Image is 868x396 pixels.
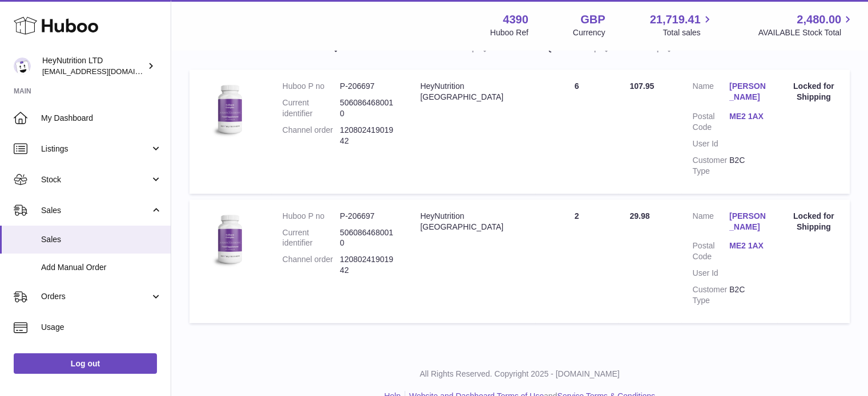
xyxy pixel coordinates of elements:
span: [EMAIL_ADDRESS][DOMAIN_NAME] [42,67,168,76]
span: Listings [41,144,150,154]
dt: Channel order [282,125,340,146]
span: Sales [41,205,150,216]
img: 43901725567622.jpeg [201,81,258,138]
div: Locked for Shipping [789,211,838,232]
div: Currency [573,27,605,38]
dt: Customer Type [692,284,729,306]
span: Orders [41,291,150,302]
dt: Name [692,211,729,235]
dt: Channel order [282,254,340,276]
div: HeyNutrition LTD [42,55,145,77]
span: Sales [41,234,162,245]
span: 107.95 [629,81,654,91]
dt: Customer Type [692,155,729,177]
td: 2 [535,199,619,323]
p: All Rights Reserved. Copyright 2025 - [DOMAIN_NAME] [180,369,859,379]
dt: Current identifier [282,227,340,249]
img: info@heynutrition.com [14,58,31,75]
dt: User Id [692,268,729,279]
dt: Current identifier [282,97,340,119]
span: Total sales [663,27,713,38]
dd: P-206697 [340,81,398,92]
dd: 12080241901942 [340,254,398,276]
a: 21,719.41 Total sales [649,12,713,38]
dd: 5060864680010 [340,97,398,119]
div: Locked for Shipping [789,81,838,103]
div: HeyNutrition [GEOGRAPHIC_DATA] [420,81,523,103]
span: 29.98 [629,211,649,221]
td: 6 [535,70,619,193]
a: 2,480.00 AVAILABLE Stock Total [758,12,854,38]
a: [PERSON_NAME] [729,81,766,103]
a: ME2 1AX [729,240,766,251]
span: Usage [41,322,162,333]
span: Add Manual Order [41,262,162,273]
div: HeyNutrition [GEOGRAPHIC_DATA] [420,211,523,232]
dt: User Id [692,138,729,149]
span: My Dashboard [41,113,162,124]
dd: P-206697 [340,211,398,222]
dt: Name [692,81,729,105]
strong: 4390 [503,12,528,27]
dt: Huboo P no [282,211,340,222]
dt: Postal Code [692,240,729,262]
span: Stock [41,174,150,185]
div: Huboo Ref [490,27,528,38]
strong: GBP [580,12,605,27]
span: AVAILABLE Stock Total [758,27,854,38]
a: ME2 1AX [729,111,766,122]
dd: 12080241901942 [340,125,398,146]
img: 43901725567622.jpeg [201,211,258,268]
span: 21,719.41 [649,12,700,27]
dd: B2C [729,155,766,177]
dt: Huboo P no [282,81,340,92]
dd: 5060864680010 [340,227,398,249]
dt: Postal Code [692,111,729,133]
dd: B2C [729,284,766,306]
span: 2,480.00 [797,12,841,27]
a: [PERSON_NAME] [729,211,766,232]
a: Log out [14,353,157,374]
